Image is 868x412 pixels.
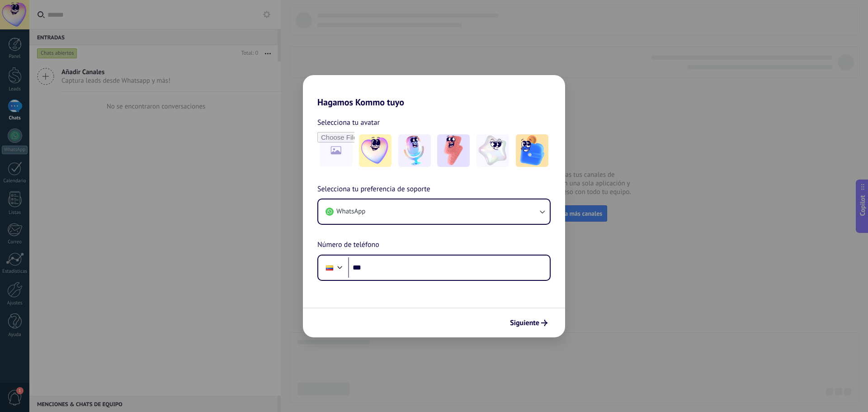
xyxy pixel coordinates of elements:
span: Número de teléfono [317,239,379,251]
button: Siguiente [506,315,552,331]
img: -3.jpeg [437,134,470,167]
div: Colombia: + 57 [321,258,338,277]
img: -2.jpeg [398,134,431,167]
span: Selecciona tu avatar [317,117,380,128]
img: -5.jpeg [516,134,548,167]
h2: Hagamos Kommo tuyo [303,75,565,108]
span: WhatsApp [336,207,365,216]
button: WhatsApp [318,199,550,224]
img: -4.jpeg [476,134,509,167]
img: -1.jpeg [359,134,392,167]
span: Selecciona tu preferencia de soporte [317,184,430,195]
span: Siguiente [510,320,539,326]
